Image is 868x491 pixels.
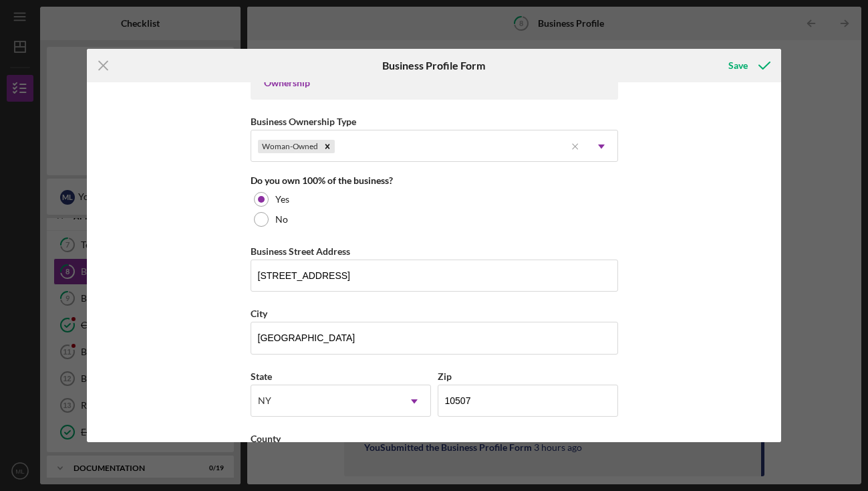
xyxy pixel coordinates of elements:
[715,52,781,79] button: Save
[275,194,289,205] label: Yes
[264,78,605,88] div: Ownership
[251,175,618,186] div: Do you own 100% of the business?
[320,140,335,153] div: Remove Woman-Owned
[728,52,748,79] div: Save
[251,246,350,257] label: Business Street Address
[251,308,267,319] label: City
[251,433,281,444] label: County
[258,395,271,406] div: NY
[258,140,320,153] div: Woman-Owned
[382,60,485,72] h6: Business Profile Form
[438,371,452,382] label: Zip
[275,214,288,225] label: No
